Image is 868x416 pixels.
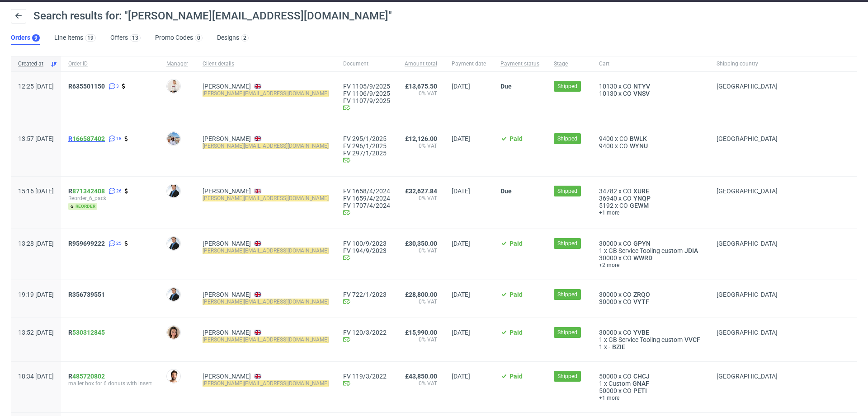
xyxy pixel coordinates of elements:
span: VNSV [632,90,651,97]
span: 13:52 [DATE] [18,329,54,336]
span: WYNU [628,142,650,150]
a: FV 120/3/2022 [343,329,390,336]
span: 30000 [599,298,617,305]
a: 530312845 [72,329,105,336]
span: Cart [599,60,702,68]
span: 10130 [599,90,617,97]
span: GEWM [628,202,651,209]
span: [DATE] [452,187,470,195]
span: Custom [609,380,631,387]
span: 25 [116,240,122,247]
a: NTYV [632,83,652,90]
span: Paid [509,291,523,298]
mark: [PERSON_NAME][EMAIL_ADDRESS][DOMAIN_NAME] [203,380,329,387]
div: 2 [243,35,246,41]
span: 0% VAT [405,142,437,150]
a: FV 1707/4/2024 [343,202,390,209]
span: 3 [116,83,119,90]
span: [DATE] [452,373,470,380]
a: PETI [632,387,649,394]
div: x [599,83,702,90]
span: Due [500,187,512,195]
span: 0% VAT [405,298,437,305]
span: CO [623,254,632,262]
span: 30000 [599,254,617,262]
a: [PERSON_NAME] [203,373,251,380]
a: 871342408 [72,187,105,195]
a: [PERSON_NAME] [203,83,251,90]
div: x [599,247,702,254]
div: x [599,373,702,380]
div: x [599,240,702,247]
span: - [609,343,610,351]
span: Shipped [557,372,577,380]
a: R959699222 [68,240,107,247]
span: £30,350.00 [405,240,437,247]
div: 0 [197,35,200,41]
span: Client details [203,60,329,68]
span: R635501150 [68,83,105,90]
div: x [599,254,702,262]
span: Shipping country [717,60,778,68]
span: Paid [509,240,523,247]
a: XURE [632,187,651,195]
span: Search results for: "[PERSON_NAME][EMAIL_ADDRESS][DOMAIN_NAME]" [33,9,392,22]
span: CO [619,135,628,142]
span: CO [623,298,632,305]
a: R485720802 [68,373,107,380]
a: FV 1106/9/2025 [343,90,390,97]
a: ZRQO [632,291,652,298]
a: JDIA [683,247,700,254]
a: FV 100/9/2023 [343,240,390,247]
span: +2 more [599,262,702,269]
a: FV 722/1/2023 [343,291,390,298]
a: FV 1105/9/2025 [343,83,390,90]
span: £13,675.50 [405,83,437,90]
span: 0% VAT [405,90,437,97]
img: Kluczyński Michał [167,288,180,301]
mark: [PERSON_NAME][EMAIL_ADDRESS][DOMAIN_NAME] [203,90,329,97]
span: 1 [599,343,603,351]
span: 9400 [599,135,613,142]
span: 1 [599,336,603,343]
mark: [PERSON_NAME][EMAIL_ADDRESS][DOMAIN_NAME] [203,299,329,305]
a: Promo Codes0 [155,31,203,45]
a: Offers13 [110,31,141,45]
a: BWLK [628,135,649,142]
span: 10130 [599,83,617,90]
a: R166587402 [68,135,107,142]
span: 1 [599,380,603,387]
a: 26 [107,187,122,195]
span: [DATE] [452,135,470,142]
div: 13 [132,35,138,41]
div: x [599,142,702,150]
span: Stage [554,60,585,68]
span: [GEOGRAPHIC_DATA] [717,373,778,380]
span: £32,627.84 [405,187,437,195]
span: Order ID [68,60,152,68]
a: +1 more [599,394,702,402]
a: GPYN [632,240,652,247]
a: [PERSON_NAME] [203,291,251,298]
a: FV 119/3/2022 [343,373,390,380]
span: [DATE] [452,83,470,90]
span: CO [623,83,632,90]
span: YNQP [632,195,652,202]
a: [PERSON_NAME] [203,187,251,195]
span: mailer box for 6 donuts with insert [68,380,152,387]
span: 15:16 [DATE] [18,187,54,195]
span: [DATE] [452,329,470,336]
div: x [599,135,702,142]
span: 50000 [599,387,617,394]
span: Shipped [557,239,577,248]
span: Shipped [557,187,577,195]
span: 1 [599,247,603,254]
span: CHCJ [632,373,651,380]
span: [GEOGRAPHIC_DATA] [717,83,778,90]
span: R [68,187,105,195]
a: R871342408 [68,187,107,195]
div: x [599,387,702,394]
span: 0% VAT [405,336,437,343]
